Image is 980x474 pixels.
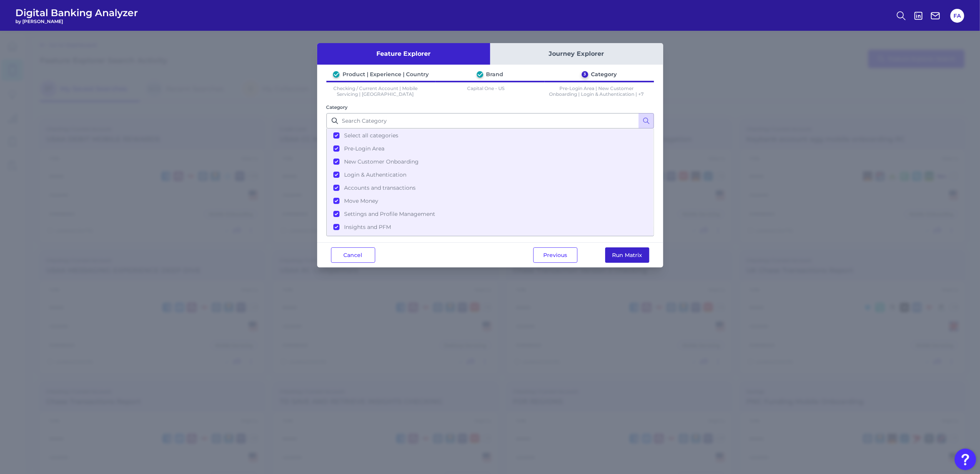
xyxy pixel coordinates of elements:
button: New Customer Onboarding [327,155,653,168]
button: Feature Explorer [317,43,490,65]
button: Run Matrix [605,247,649,263]
div: Category [591,71,617,78]
button: Previous [533,247,577,263]
span: Select all categories [344,132,398,139]
button: Select all categories [327,129,653,142]
button: Move Money [327,194,653,207]
span: by [PERSON_NAME] [15,18,138,24]
button: Login & Authentication [327,168,653,181]
button: Cancel [331,247,375,263]
button: Settings and Profile Management [327,207,653,220]
span: Move Money [344,197,378,204]
span: New Customer Onboarding [344,158,419,165]
button: Accounts and transactions [327,181,653,194]
button: Insights and PFM [327,220,653,234]
p: Pre-Login Area | New Customer Onboarding | Login & Authentication | +7 [547,85,646,97]
span: Accounts and transactions [344,184,416,191]
div: Product | Experience | Country [343,71,429,78]
div: Brand [486,71,504,78]
div: 3 [582,71,588,78]
input: Search Category [326,113,654,129]
button: FA [950,9,964,23]
button: Pre-Login Area [327,142,653,155]
p: Capital One - US [437,85,535,97]
span: Digital Banking Analyzer [15,7,138,18]
span: Settings and Profile Management [344,210,435,217]
span: Insights and PFM [344,224,391,230]
button: Open Resource Center [955,449,976,470]
button: Journey Explorer [490,43,663,65]
span: Login & Authentication [344,171,406,178]
p: Checking / Current Account | Mobile Servicing | [GEOGRAPHIC_DATA] [326,85,425,97]
span: Pre-Login Area [344,145,384,152]
button: Alerts [327,234,653,247]
label: Category [326,104,348,110]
